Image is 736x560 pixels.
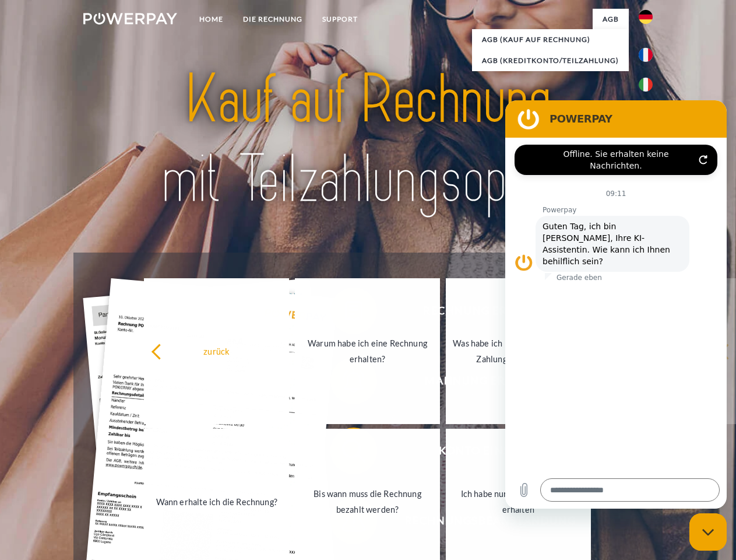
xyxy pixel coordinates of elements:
[593,9,629,30] a: agb
[111,56,625,223] img: title-powerpay_de.svg
[83,13,177,24] img: logo-powerpay-white.svg
[151,494,282,509] div: Wann erhalte ich die Rechnung?
[472,50,629,71] a: AGB (Kreditkonto/Teilzahlung)
[233,9,312,30] a: DIE RECHNUNG
[189,9,233,30] a: Home
[639,48,653,62] img: fr
[151,343,282,359] div: zurück
[689,513,727,551] iframe: Schaltfläche zum Öffnen des Messaging-Fensters; Konversation läuft
[639,10,653,24] img: de
[312,9,368,30] a: SUPPORT
[472,29,629,50] a: AGB (Kauf auf Rechnung)
[453,486,584,517] div: Ich habe nur eine Teillieferung erhalten
[505,100,727,509] iframe: Messaging-Fenster
[639,78,653,92] img: it
[453,335,584,367] div: Was habe ich noch offen, ist meine Zahlung eingegangen?
[302,335,433,367] div: Warum habe ich eine Rechnung erhalten?
[302,486,433,517] div: Bis wann muss die Rechnung bezahlt werden?
[446,278,591,424] a: Was habe ich noch offen, ist meine Zahlung eingegangen?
